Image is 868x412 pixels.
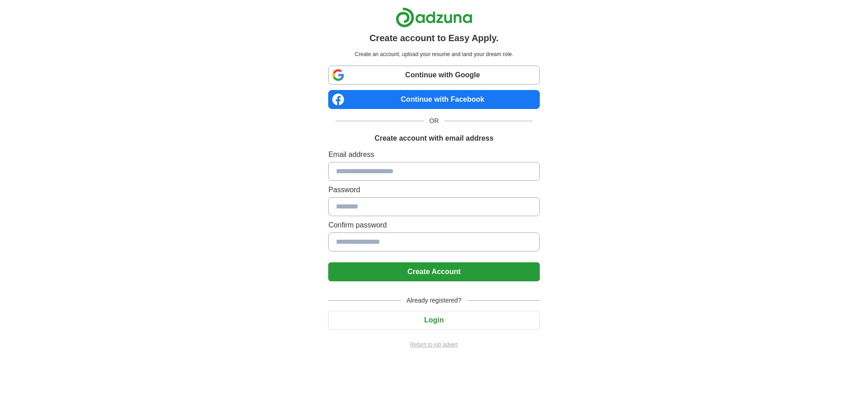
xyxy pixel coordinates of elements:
p: Create an account, upload your resume and land your dream role. [330,50,538,58]
a: Continue with Facebook [328,90,539,109]
button: Create Account [328,262,539,281]
label: Password [328,185,539,195]
a: Continue with Google [328,66,539,85]
label: Email address [328,149,539,160]
span: OR [424,116,444,126]
button: Login [328,311,539,330]
span: Already registered? [401,296,467,305]
label: Confirm password [328,220,539,231]
h1: Create account to Easy Apply. [369,31,499,45]
img: Adzuna logo [396,7,472,28]
a: Login [328,316,539,324]
h1: Create account with email address [374,133,493,144]
a: Return to job advert [328,341,539,349]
